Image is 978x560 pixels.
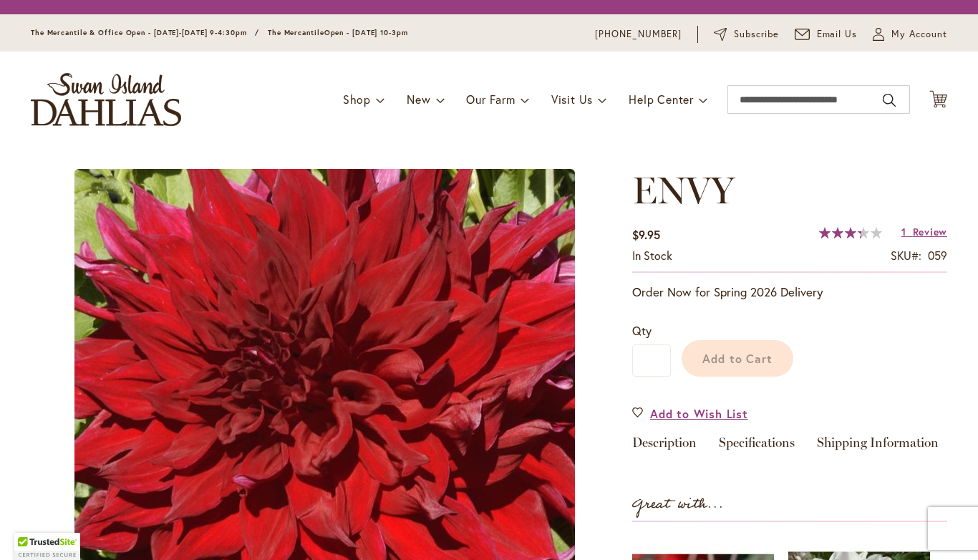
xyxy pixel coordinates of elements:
[31,28,324,37] span: The Mercantile & Office Open - [DATE]-[DATE] 9-4:30pm / The Mercantile
[714,27,779,42] a: Subscribe
[632,227,660,242] span: $9.95
[324,28,408,37] span: Open - [DATE] 10-3pm
[407,92,430,107] span: New
[913,225,947,238] span: Review
[632,248,672,263] span: In stock
[632,436,697,457] a: Description
[817,27,858,42] span: Email Us
[795,27,858,42] a: Email Us
[343,92,371,107] span: Shop
[632,436,947,457] div: Detailed Product Info
[901,225,947,238] a: 1 Review
[650,405,748,422] span: Add to Wish List
[632,323,652,338] span: Qty
[632,493,724,516] strong: Great with...
[817,436,939,457] a: Shipping Information
[632,284,947,301] p: Order Now for Spring 2026 Delivery
[595,27,682,42] a: [PHONE_NUMBER]
[891,27,947,42] span: My Account
[551,92,593,107] span: Visit Us
[632,168,735,213] span: ENVY
[873,27,947,42] button: My Account
[632,405,748,422] a: Add to Wish List
[31,73,181,126] a: store logo
[883,89,896,112] button: Search
[466,92,515,107] span: Our Farm
[11,509,51,549] iframe: Launch Accessibility Center
[928,248,947,264] div: 059
[629,92,694,107] span: Help Center
[719,436,795,457] a: Specifications
[891,248,921,263] strong: SKU
[819,227,882,238] div: 67%
[734,27,779,42] span: Subscribe
[901,225,906,238] span: 1
[632,248,672,264] div: Availability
